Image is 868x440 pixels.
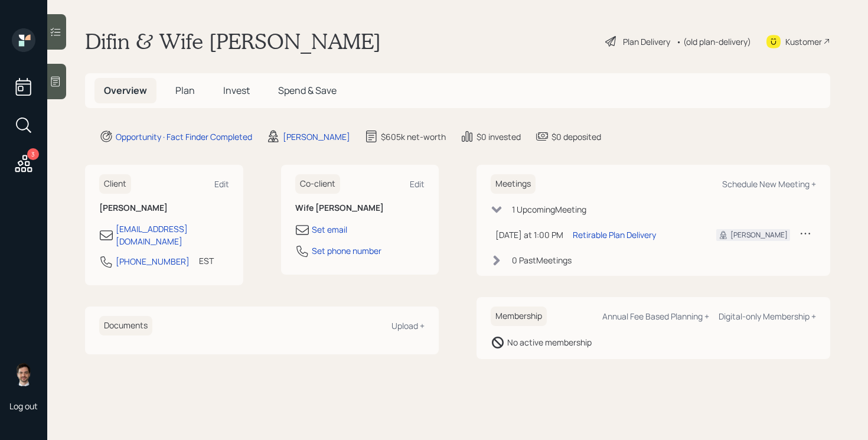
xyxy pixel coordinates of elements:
div: Log out [9,400,38,412]
div: [DATE] at 1:00 PM [495,229,563,241]
div: Set phone number [312,245,381,257]
div: [PHONE_NUMBER] [116,255,190,268]
div: Retirable Plan Delivery [573,229,656,241]
span: Overview [104,84,147,97]
span: Invest [223,84,250,97]
h1: Difin & Wife [PERSON_NAME] [85,28,381,54]
div: 1 Upcoming Meeting [512,203,586,216]
div: $0 invested [477,131,521,143]
div: 3 [27,148,39,160]
div: Plan Delivery [623,35,670,48]
div: $0 deposited [552,131,601,143]
h6: Documents [99,316,152,335]
div: • (old plan-delivery) [676,35,751,48]
span: Plan [175,84,195,97]
h6: Wife [PERSON_NAME] [295,203,425,213]
div: No active membership [507,336,592,348]
div: 0 Past Meeting s [512,254,572,266]
div: $605k net-worth [381,131,446,143]
div: Upload + [391,320,425,331]
h6: Meetings [491,174,536,194]
div: [PERSON_NAME] [283,131,350,143]
div: Set email [312,223,347,236]
div: Schedule New Meeting + [722,178,816,190]
div: Edit [410,178,425,190]
h6: [PERSON_NAME] [99,203,229,213]
div: Annual Fee Based Planning + [602,311,709,322]
div: Digital-only Membership + [719,311,816,322]
h6: Co-client [295,174,340,194]
div: Kustomer [785,35,822,48]
h6: Client [99,174,131,194]
img: jonah-coleman-headshot.png [12,363,35,386]
div: [PERSON_NAME] [730,230,788,240]
div: EST [199,255,214,267]
span: Spend & Save [278,84,337,97]
div: Edit [214,178,229,190]
div: Opportunity · Fact Finder Completed [116,131,252,143]
div: [EMAIL_ADDRESS][DOMAIN_NAME] [116,223,229,247]
h6: Membership [491,307,547,326]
